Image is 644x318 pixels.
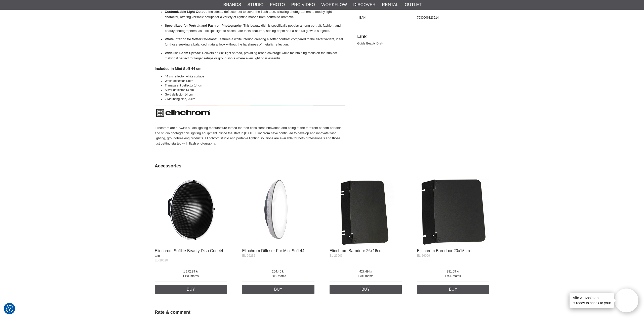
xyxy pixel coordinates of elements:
li: 44 cm reflector, white surface [165,74,345,79]
a: Pro Video [291,2,315,8]
button: Consent Preferences [6,304,13,313]
strong: Wide 80° Beam Spread [165,51,200,55]
span: Exkl. moms [330,274,402,278]
a: Workflow [321,2,347,8]
span: SKU [359,7,366,10]
a: Brands [223,2,241,8]
h2: Accessories [155,163,489,169]
strong: White Interior for Softer Contrast [165,37,216,41]
li: 2 Mounting pins, 20cm [165,97,345,101]
a: Elinchrom Diffuser For Mini Soft 44 [242,249,304,253]
span: EAN [359,16,366,19]
a: Buy [242,285,314,294]
img: Elinchrom Authorized Distributor [155,105,345,120]
a: Elinchrom Barndoor 26x16cm [330,249,383,253]
span: 381.69 [417,269,489,274]
img: Elinchrom Barndoor 20x15cm [417,173,489,246]
div: is ready to speak to you! [570,293,614,308]
a: Photo [270,2,285,8]
p: : Includes a deflector set to cover the flash tube, allowing photographers to modify light charac... [165,9,345,20]
h4: Included in Mini Soft 44 cm: [155,66,345,71]
li: Gold deflector 14 cm [165,92,345,97]
a: Buy [330,285,402,294]
a: Buy [155,285,227,294]
span: 1 272.29 [155,269,227,274]
a: Elinchrom Barndoor 20x15cm [417,249,470,253]
span: Exkl. moms [242,274,314,278]
a: Buy [417,285,489,294]
li: Silver deflector 14 cm [165,88,345,92]
a: Rental [382,2,398,8]
span: Exkl. moms [417,274,489,278]
img: Elinchrom Diffuser For Mini Soft 44 [242,173,314,246]
span: 254.46 [242,269,314,274]
span: 26069 [417,7,425,10]
p: : This beauty dish is specifically popular among portrait, fashion, and beauty photographers, as ... [165,23,345,34]
a: Studio [247,2,263,8]
span: 7630006323914 [417,16,439,19]
img: Elinchrom Softlite Beauty Dish Grid 44 cm [155,173,227,246]
a: Guide Beauty DIsh [357,42,383,45]
span: EL-26006 [330,254,343,257]
p: Elinchrom are a Swiss studio lighting manufacture famed for their consistent innovation and being... [155,125,345,146]
span: Exkl. moms [155,274,227,278]
span: EL-26020 [155,259,168,262]
span: EL-26009 [417,254,430,257]
img: Revisit consent button [6,305,13,312]
a: Outlet [405,2,422,8]
p: : Features a white interior, creating a softer contrast compared to the silver variant, ideal for... [165,37,345,47]
h2: Link [357,33,489,40]
a: Discover [353,2,376,8]
strong: Customizable Light Output [165,10,207,14]
p: : Delivers an 80° light spread, providing broad coverage while maintaining focus on the subject, ... [165,51,345,61]
span: 427.49 [330,269,402,274]
h4: Aifo AI Assistant [573,295,611,300]
strong: Specialized for Portrait and Fashion Photography [165,24,242,27]
li: Transparent deflector 14 cm [165,83,345,88]
img: Elinchrom Barndoor 26x16cm [330,173,402,246]
h2: Rate & comment [155,309,489,315]
a: Elinchrom Softlite Beauty Dish Grid 44 cm [155,249,223,258]
li: White deflector 14cm [165,79,345,83]
span: EL-26232 [242,254,255,257]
